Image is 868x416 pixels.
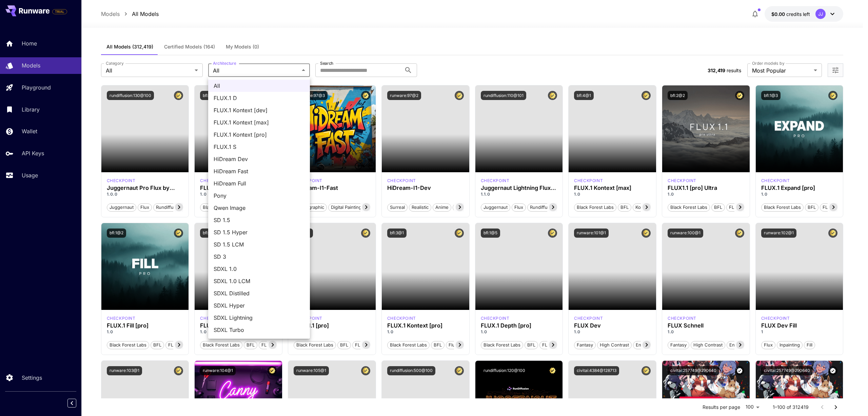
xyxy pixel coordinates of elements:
span: SDXL Hyper [214,301,304,310]
span: FLUX.1 Kontext [max] [214,118,304,126]
span: SDXL Lightning [214,314,304,322]
span: SD 3 [214,253,304,261]
span: Pony [214,192,304,200]
span: SD 1.5 Hyper [214,228,304,236]
span: SD 1.5 LCM [214,240,304,249]
span: All [214,82,304,90]
span: SDXL 1.0 [214,265,304,273]
span: SD 1.5 [214,216,304,224]
span: HiDream Fast [214,167,304,175]
span: FLUX.1 Kontext [dev] [214,106,304,114]
span: SDXL Turbo [214,326,304,334]
span: HiDream Full [214,179,304,187]
span: FLUX.1 D [214,94,304,102]
span: HiDream Dev [214,155,304,163]
span: FLUX.1 S [214,143,304,151]
span: Qwen Image [214,204,304,212]
span: SDXL Distilled [214,289,304,297]
span: FLUX.1 Kontext [pro] [214,131,304,139]
span: SDXL 1.0 LCM [214,277,304,285]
